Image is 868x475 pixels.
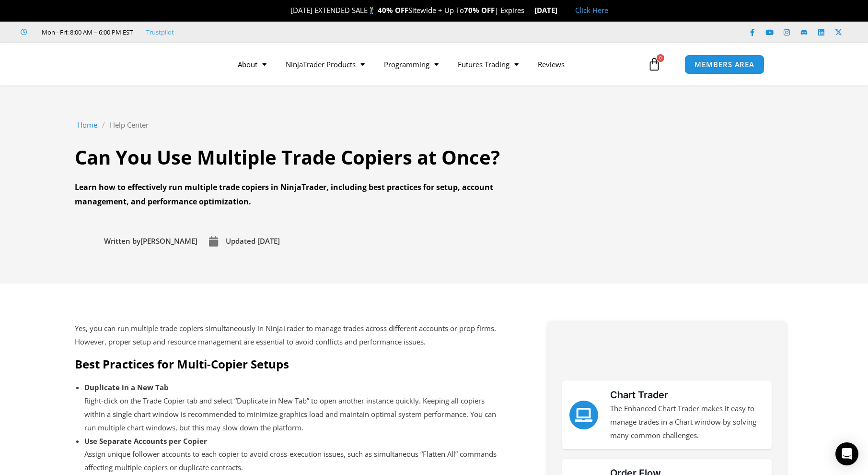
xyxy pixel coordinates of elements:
[572,339,761,366] img: NinjaTrader Logo | Affordable Indicators – NinjaTrader
[684,55,764,74] a: MEMBERS AREA
[558,7,565,14] img: 🏭
[84,382,169,392] strong: Duplicate in a New Tab
[146,28,174,36] a: Trustpilot
[374,53,448,75] a: Programming
[77,119,97,132] a: Home
[657,54,664,62] span: 0
[84,381,505,434] li: Right-click on the Trade Copier tab and select “Duplicate in New Tab” to open another instance qu...
[257,236,280,246] time: [DATE]
[280,5,534,15] span: [DATE] EXTENDED SALE Sitewide + Up To | Expires
[102,119,105,132] span: /
[39,26,133,38] span: Mon - Fri: 8:00 AM – 6:00 PM EST
[102,235,197,248] span: [PERSON_NAME]
[91,47,194,82] img: LogoAI | Affordable Indicators – NinjaTrader
[610,402,764,442] p: The Enhanced Chart Trader makes it easy to manage trades in a Chart window by solving many common...
[110,119,149,132] a: Help Center
[464,5,495,15] strong: 70% OFF
[528,53,574,75] a: Reviews
[569,401,598,429] a: Chart Trader
[835,442,858,465] div: Open Intercom Messenger
[378,5,408,15] strong: 40% OFF
[104,236,140,246] span: Written by
[575,5,608,15] a: Click Here
[75,322,514,349] p: Yes, you can run multiple trade copiers simultaneously in NinjaTrader to manage trades across dif...
[694,61,754,68] span: MEMBERS AREA
[84,435,505,475] li: Assign unique follower accounts to each copier to avoid cross-execution issues, such as simultane...
[75,180,516,209] div: Learn how to effectively run multiple trade copiers in NinjaTrader, including best practices for ...
[283,7,290,14] img: 🎉
[75,356,514,371] h2: Best Practices for Multi-Copier Setups
[610,389,668,401] a: Chart Trader
[448,53,528,75] a: Futures Trading
[368,7,375,14] img: 🏌️‍♂️
[228,53,645,75] nav: Menu
[226,236,255,246] span: Updated
[84,436,207,446] strong: Use Separate Accounts per Copier
[228,53,276,75] a: About
[75,144,516,171] h1: Can You Use Multiple Trade Copiers at Once?
[525,7,532,14] img: ⌛
[276,53,374,75] a: NinjaTrader Products
[75,230,98,253] img: Picture of David Koehler
[633,50,675,78] a: 0
[534,5,566,15] strong: [DATE]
